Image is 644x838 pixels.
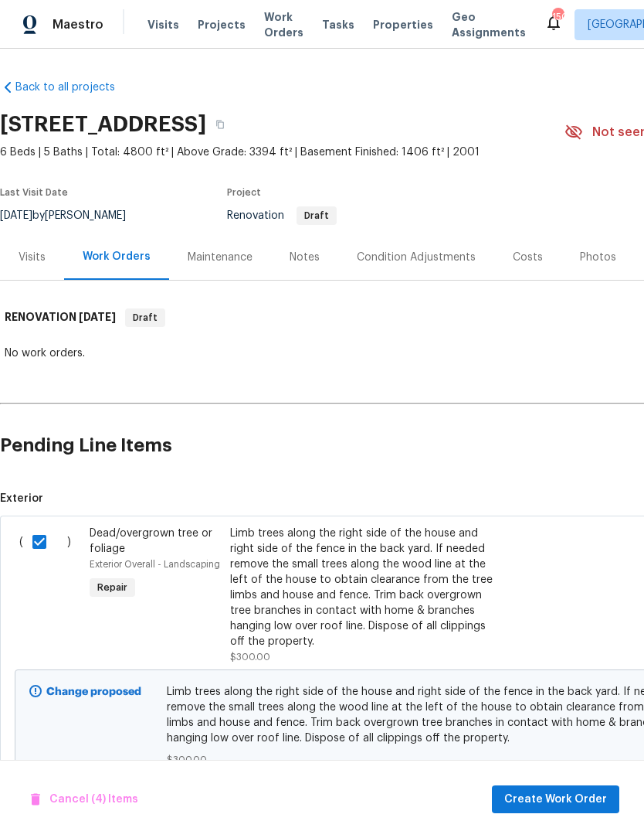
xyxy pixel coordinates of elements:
[580,250,616,265] div: Photos
[513,250,543,265] div: Costs
[230,652,270,662] span: $300.00
[230,526,502,649] div: Limb trees along the right side of the house and right side of the fence in the back yard. If nee...
[504,790,607,809] span: Create Work Order
[206,111,234,138] button: Copy Address
[83,249,151,264] div: Work Orders
[15,521,85,669] div: ( )
[198,17,246,32] span: Projects
[188,250,253,265] div: Maintenance
[46,686,141,697] b: Change proposed
[31,790,138,809] span: Cancel (4) Items
[227,210,337,221] span: Renovation
[90,528,212,554] span: Dead/overgrown tree or foliage
[147,17,179,32] span: Visits
[25,785,144,814] button: Cancel (4) Items
[53,17,103,32] span: Maestro
[227,188,261,197] span: Project
[357,250,476,265] div: Condition Adjustments
[552,9,563,25] div: 150
[91,580,134,595] span: Repair
[19,250,46,265] div: Visits
[79,312,116,322] span: [DATE]
[322,19,354,30] span: Tasks
[264,9,303,40] span: Work Orders
[90,560,220,569] span: Exterior Overall - Landscaping
[5,308,116,327] h6: RENOVATION
[298,211,335,220] span: Draft
[290,250,320,265] div: Notes
[373,17,433,32] span: Properties
[492,785,619,814] button: Create Work Order
[452,9,526,40] span: Geo Assignments
[127,310,164,325] span: Draft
